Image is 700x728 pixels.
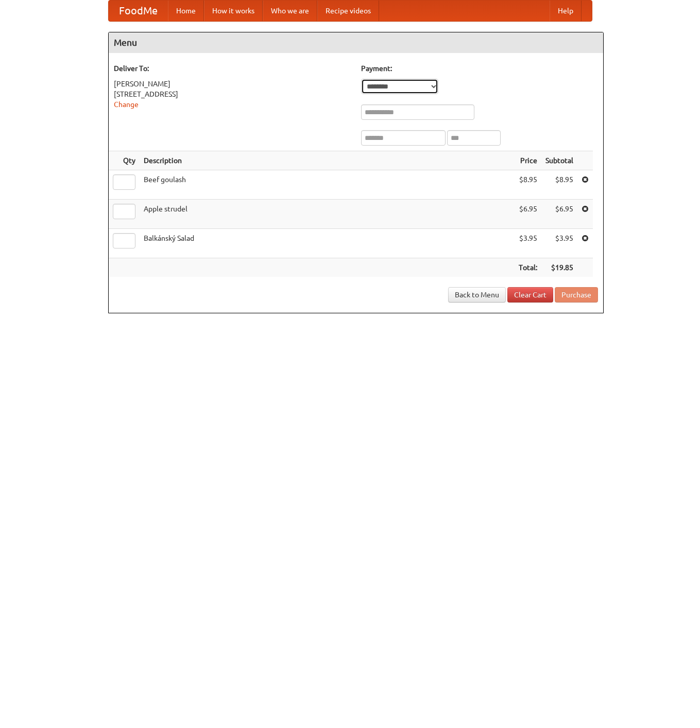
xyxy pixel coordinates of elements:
td: $3.95 [515,229,541,258]
a: How it works [204,1,263,21]
a: Change [114,100,139,109]
h5: Payment: [361,63,598,74]
td: Beef goulash [140,170,515,200]
h4: Menu [109,32,603,53]
td: $6.95 [515,200,541,229]
th: Total: [515,258,541,277]
div: [STREET_ADDRESS] [114,89,351,99]
a: Clear Cart [507,287,553,303]
a: Back to Menu [448,287,506,303]
a: FoodMe [109,1,168,21]
td: $8.95 [541,170,577,200]
a: Home [168,1,204,21]
a: Help [550,1,582,21]
h5: Deliver To: [114,63,351,74]
td: $6.95 [541,200,577,229]
th: Price [515,151,541,170]
a: Who we are [263,1,317,21]
th: Description [140,151,515,170]
th: Qty [109,151,140,170]
th: $19.85 [541,258,577,277]
td: Balkánský Salad [140,229,515,258]
td: $3.95 [541,229,577,258]
a: Recipe videos [317,1,379,21]
td: $8.95 [515,170,541,200]
td: Apple strudel [140,200,515,229]
th: Subtotal [541,151,577,170]
button: Purchase [555,287,598,303]
div: [PERSON_NAME] [114,79,351,89]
